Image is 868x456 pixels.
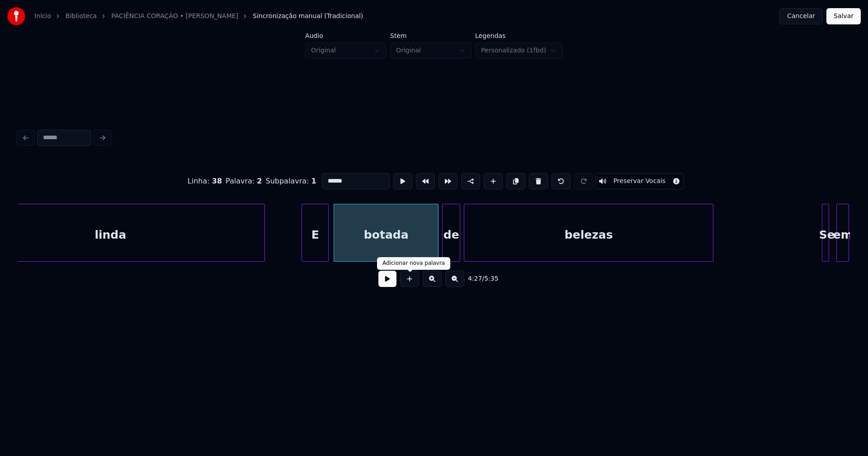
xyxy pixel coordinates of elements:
[382,260,445,267] div: Adicionar nova palavra
[257,177,262,185] span: 2
[311,177,316,185] span: 1
[475,33,563,39] label: Legendas
[7,7,25,25] img: youka
[826,8,861,24] button: Salvar
[305,33,387,39] label: Áudio
[595,173,684,189] button: Toggle
[468,274,490,283] div: /
[266,176,316,187] div: Subpalavra :
[66,12,97,21] a: Biblioteca
[34,12,363,21] nav: breadcrumb
[212,177,222,185] span: 38
[188,176,222,187] div: Linha :
[484,274,498,283] span: 5:35
[253,12,363,21] span: Sincronização manual (Tradicional)
[111,12,238,21] a: PACIÊNCIA CORAÇÃO • [PERSON_NAME]
[390,33,472,39] label: Stem
[34,12,51,21] a: Início
[468,274,482,283] span: 4:27
[226,176,262,187] div: Palavra :
[779,8,823,24] button: Cancelar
